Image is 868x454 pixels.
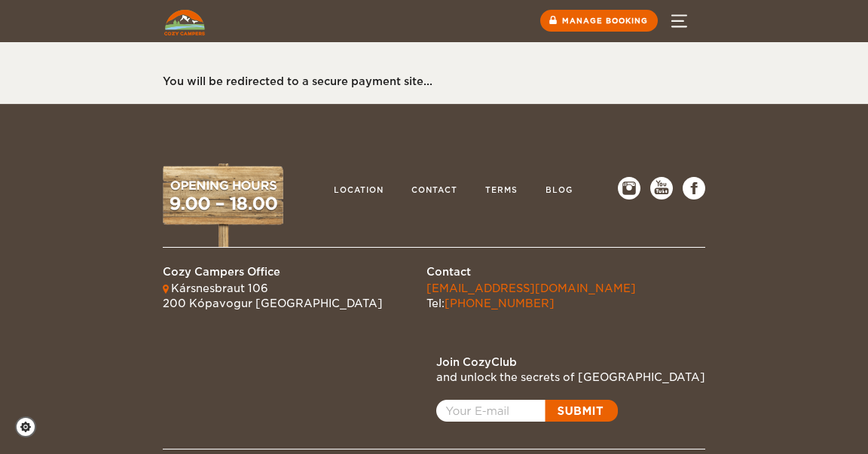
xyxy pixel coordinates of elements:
[326,177,391,206] a: Location
[426,281,636,311] div: Tel:
[426,282,636,294] a: [EMAIL_ADDRESS][DOMAIN_NAME]
[163,264,383,279] div: Cozy Campers Office
[436,370,705,385] div: and unlock the secrets of [GEOGRAPHIC_DATA]
[164,10,205,35] img: Cozy Campers
[404,177,465,206] a: Contact
[15,416,46,437] a: Cookie settings
[540,10,658,32] a: Manage booking
[478,177,525,206] a: Terms
[436,400,618,422] a: Open popup
[163,74,690,89] div: You will be redirected to a secure payment site...
[436,355,705,370] div: Join CozyClub
[426,264,636,279] div: Contact
[445,297,555,309] a: [PHONE_NUMBER]
[538,177,580,206] a: Blog
[163,281,383,311] div: Kársnesbraut 106 200 Kópavogur [GEOGRAPHIC_DATA]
